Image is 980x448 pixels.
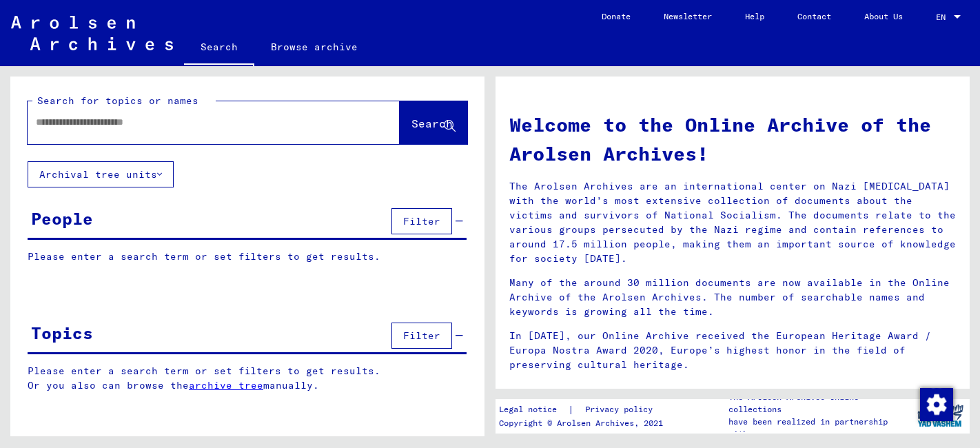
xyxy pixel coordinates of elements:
p: Please enter a search term or set filters to get results. Or you also can browse the manually. [28,364,467,393]
a: Privacy policy [574,403,669,417]
button: Search [400,101,467,144]
p: In [DATE], our Online Archive received the European Heritage Award / Europa Nostra Award 2020, Eu... [509,329,956,372]
a: Legal notice [499,403,568,417]
button: Archival tree units [28,161,174,187]
p: The Arolsen Archives online collections [728,391,910,416]
p: Many of the around 30 million documents are now available in the Online Archive of the Arolsen Ar... [509,276,956,319]
mat-label: Search for topics or names [37,94,198,107]
a: archive tree [189,379,263,391]
button: Filter [391,323,452,349]
span: EN [936,12,951,22]
p: The Arolsen Archives are an international center on Nazi [MEDICAL_DATA] with the world’s most ext... [509,179,956,266]
span: Search [411,116,453,130]
p: Copyright © Arolsen Archives, 2021 [499,417,669,429]
p: have been realized in partnership with [728,416,910,440]
span: Filter [403,215,440,227]
div: People [31,206,93,231]
button: Filter [391,208,452,234]
p: Please enter a search term or set filters to get results. [28,250,467,264]
img: Arolsen_neg.svg [11,16,173,50]
h1: Welcome to the Online Archive of the Arolsen Archives! [509,110,956,168]
a: Search [184,30,254,66]
img: yv_logo.png [915,398,966,433]
span: Filter [403,329,440,342]
div: | [499,403,669,417]
div: Topics [31,320,93,345]
img: Change consent [920,388,953,421]
a: Browse archive [254,30,374,63]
